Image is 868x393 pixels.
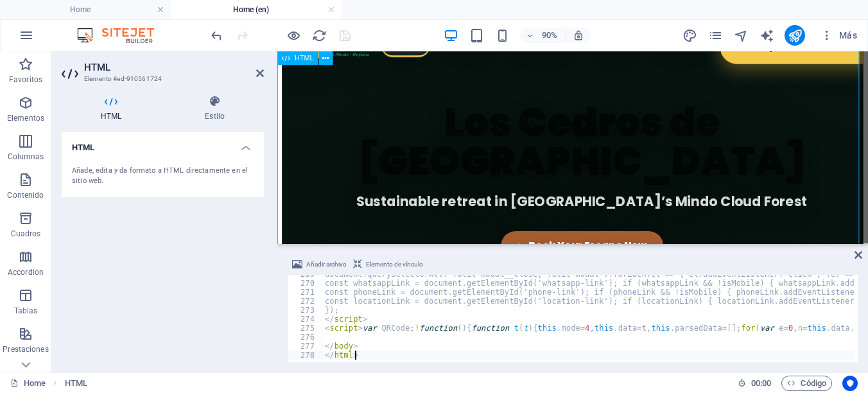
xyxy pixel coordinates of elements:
[209,28,224,43] button: undo
[311,28,327,43] button: reload
[7,113,44,123] p: Elementos
[62,95,166,122] h4: HTML
[288,279,323,288] div: 270
[74,28,170,43] img: Editor Logo
[785,25,805,46] button: publish
[295,55,313,62] span: HTML
[760,378,762,388] span: :
[751,376,771,391] span: 00 00
[72,166,254,187] div: Añade, edita y da formato a HTML directamente en el sitio web.
[209,28,224,43] i: Deshacer: Cambiar HTML (Ctrl+Z)
[306,257,347,272] span: Añadir archivo
[65,376,87,391] span: Haz clic para seleccionar y doble clic para editar
[815,25,862,46] button: Más
[682,28,697,43] button: design
[734,28,749,43] i: Navegador
[288,306,323,315] div: 273
[288,324,323,333] div: 275
[288,297,323,306] div: 272
[288,333,323,342] div: 276
[539,28,560,43] h6: 90%
[781,376,832,391] button: Código
[708,28,723,43] i: Páginas (Ctrl+Alt+S)
[10,376,46,391] a: Home
[312,28,327,43] i: Volver a cargar página
[351,257,425,272] button: Elemento de vínculo
[65,376,87,391] nav: breadcrumb
[820,29,857,42] span: Más
[787,376,826,391] span: Código
[288,342,323,351] div: 277
[8,267,44,277] p: Accordion
[3,344,48,354] p: Prestaciones
[9,74,42,85] p: Favoritos
[290,257,349,272] button: Añadir archivo
[707,28,723,43] button: pages
[288,315,323,324] div: 274
[738,376,772,391] h6: Tiempo de la sesión
[366,257,423,272] span: Elemento de vínculo
[759,28,774,43] i: AI Writer
[7,190,44,200] p: Contenido
[759,28,774,43] button: text_generator
[11,229,41,239] p: Cuadros
[62,132,264,155] h4: HTML
[166,95,264,122] h4: Estilo
[288,351,323,360] div: 278
[733,28,749,43] button: navigator
[84,73,238,85] h3: Elemento #ed-910561724
[520,28,566,43] button: 90%
[171,3,342,17] h4: Home (en)
[14,306,38,316] p: Tablas
[288,288,323,297] div: 271
[788,28,803,43] i: Publicar
[8,152,44,162] p: Columnas
[84,62,264,73] h2: HTML
[842,376,858,391] button: Usercentrics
